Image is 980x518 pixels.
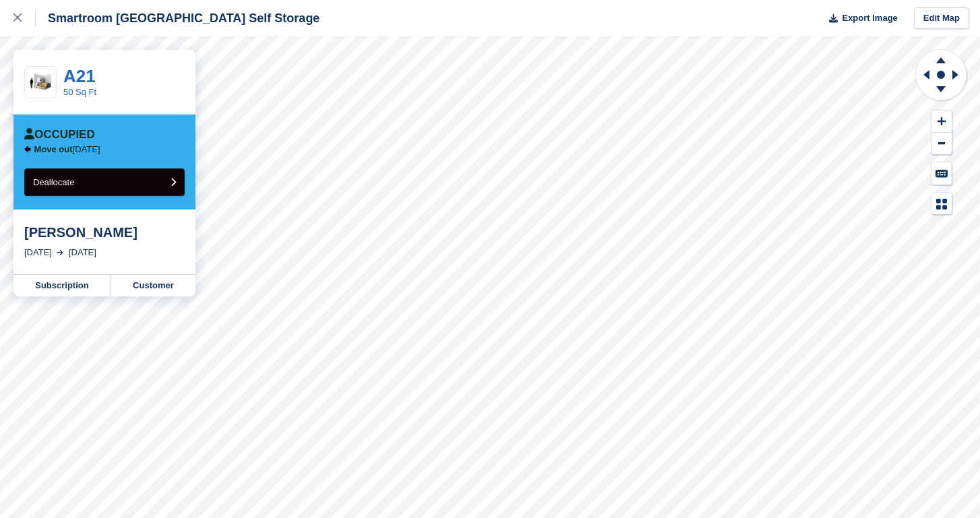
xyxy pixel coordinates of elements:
a: Subscription [13,275,111,296]
p: [DATE] [34,144,100,155]
div: [DATE] [24,246,52,259]
div: [PERSON_NAME] [24,224,185,240]
span: Export Image [842,11,897,25]
span: Move out [34,144,73,154]
button: Deallocate [24,168,185,196]
a: A21 [63,66,96,86]
div: Smartroom [GEOGRAPHIC_DATA] Self Storage [36,10,319,26]
div: Occupied [24,128,95,141]
a: 50 Sq Ft [63,87,96,97]
a: Edit Map [914,7,969,30]
span: Deallocate [33,177,74,187]
div: [DATE] [69,246,96,259]
button: Map Legend [931,193,952,215]
img: 50-sqft-unit.jpg [25,71,56,94]
a: Customer [111,275,195,296]
img: arrow-right-light-icn-cde0832a797a2874e46488d9cf13f60e5c3a73dbe684e267c42b8395dfbc2abf.svg [57,250,63,255]
button: Zoom In [931,110,952,133]
button: Export Image [821,7,898,30]
button: Zoom Out [931,133,952,155]
button: Keyboard Shortcuts [931,162,952,185]
img: arrow-left-icn-90495f2de72eb5bd0bd1c3c35deca35cc13f817d75bef06ecd7c0b315636ce7e.svg [24,145,31,153]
